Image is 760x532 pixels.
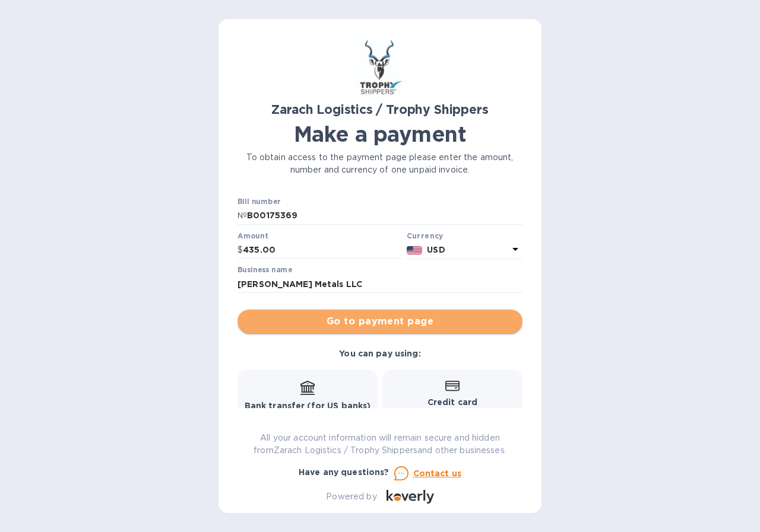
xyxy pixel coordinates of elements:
label: Amount [237,232,268,240]
b: USD [427,245,445,254]
p: Powered by [326,490,376,503]
label: Bill number [237,199,280,206]
input: Enter business name [237,275,522,293]
b: Zarach Logistics / Trophy Shippers [271,102,488,117]
b: You can pay using: [339,349,420,358]
u: Contact us [413,469,462,478]
b: Bank transfer (for US banks) [245,401,371,410]
p: All your account information will remain secure and hidden from Zarach Logistics / Trophy Shipper... [237,432,522,457]
h1: Make a payment [237,122,522,146]
input: Enter bill number [247,207,522,225]
p: $ [237,244,243,256]
p: № [237,209,247,222]
p: To obtain access to the payment page please enter the amount, number and currency of one unpaid i... [237,151,522,176]
b: Have any questions? [299,467,389,477]
span: Go to payment page [247,314,513,329]
img: USD [407,246,423,254]
label: Business name [237,267,292,274]
b: Credit card [427,397,477,407]
button: Go to payment page [237,310,522,333]
b: Currency [407,231,444,240]
input: 0.00 [243,241,402,259]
